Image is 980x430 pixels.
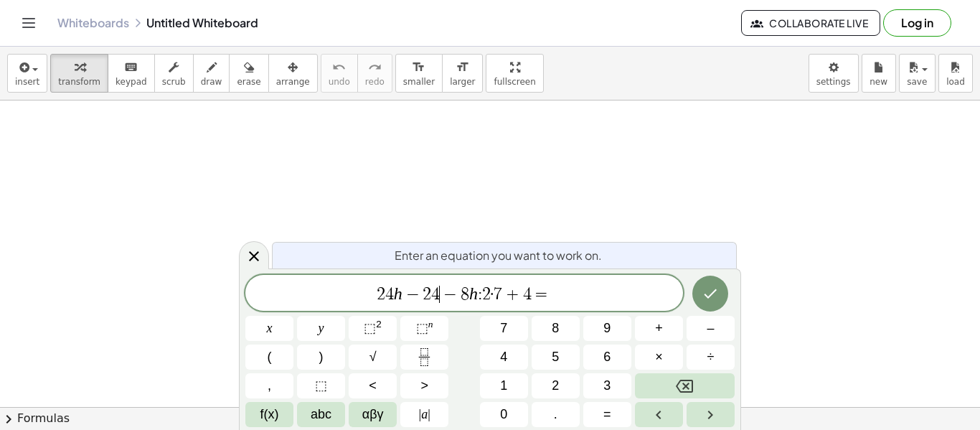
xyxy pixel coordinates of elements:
[532,316,580,341] button: 8
[349,373,397,398] button: Less than
[491,286,494,303] span: ·
[494,77,535,87] span: fullscreen
[268,54,318,93] button: arrange
[402,286,423,303] span: −
[687,402,735,427] button: Right arrow
[450,77,475,87] span: larger
[583,345,631,370] button: 6
[532,345,580,370] button: 5
[416,321,428,335] span: ⬚
[400,316,448,341] button: Superscript
[603,376,611,396] span: 3
[552,319,559,338] span: 8
[500,319,507,338] span: 7
[461,286,469,303] span: 8
[500,347,507,367] span: 4
[478,286,482,303] span: :
[482,286,491,303] span: 2
[245,345,293,370] button: (
[870,77,887,87] span: new
[229,54,268,93] button: erase
[419,407,422,421] span: |
[315,376,327,396] span: ⬚
[311,405,331,424] span: abc
[364,321,376,335] span: ⬚
[412,59,425,76] i: format_size
[635,402,683,427] button: Left arrow
[907,77,927,87] span: save
[655,319,663,338] span: +
[385,286,394,303] span: 4
[7,54,47,93] button: insert
[260,405,279,424] span: f(x)
[687,345,735,370] button: Divide
[532,402,580,427] button: .
[554,405,557,424] span: .
[428,407,430,421] span: |
[480,402,528,427] button: 0
[883,9,951,37] button: Log in
[707,319,714,338] span: –
[809,54,859,93] button: settings
[523,286,532,303] span: 4
[400,373,448,398] button: Greater than
[532,373,580,398] button: 2
[237,77,260,87] span: erase
[297,373,345,398] button: Placeholder
[532,286,552,303] span: =
[154,54,194,93] button: scrub
[377,286,385,303] span: 2
[439,286,440,303] span: ​
[428,319,433,329] sup: n
[349,402,397,427] button: Greek alphabet
[362,405,384,424] span: αβγ
[365,77,385,87] span: redo
[420,376,428,396] span: >
[603,319,611,338] span: 9
[480,345,528,370] button: 4
[395,247,602,264] span: Enter an equation you want to work on.
[297,316,345,341] button: y
[741,10,880,36] button: Collaborate Live
[707,347,715,367] span: ÷
[268,376,271,396] span: ,
[201,77,222,87] span: draw
[442,54,483,93] button: format_sizelarger
[162,77,186,87] span: scrub
[268,347,272,367] span: (
[603,405,611,424] span: =
[486,54,543,93] button: fullscreen
[816,77,851,87] span: settings
[583,373,631,398] button: 3
[58,77,100,87] span: transform
[502,286,523,303] span: +
[500,376,507,396] span: 1
[635,373,735,398] button: Backspace
[400,402,448,427] button: Absolute value
[583,402,631,427] button: Equals
[456,59,469,76] i: format_size
[357,54,392,93] button: redoredo
[395,54,443,93] button: format_sizesmaller
[349,345,397,370] button: Square root
[193,54,230,93] button: draw
[655,347,663,367] span: ×
[15,77,39,87] span: insert
[319,319,324,338] span: y
[297,345,345,370] button: )
[297,402,345,427] button: Alphabet
[116,77,147,87] span: keypad
[946,77,965,87] span: load
[552,376,559,396] span: 2
[431,286,440,303] span: 4
[394,284,402,303] var: h
[552,347,559,367] span: 5
[862,54,896,93] button: new
[500,405,507,424] span: 0
[369,347,377,367] span: √
[349,316,397,341] button: Squared
[692,276,728,312] button: Done
[400,345,448,370] button: Fraction
[635,316,683,341] button: Plus
[583,316,631,341] button: 9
